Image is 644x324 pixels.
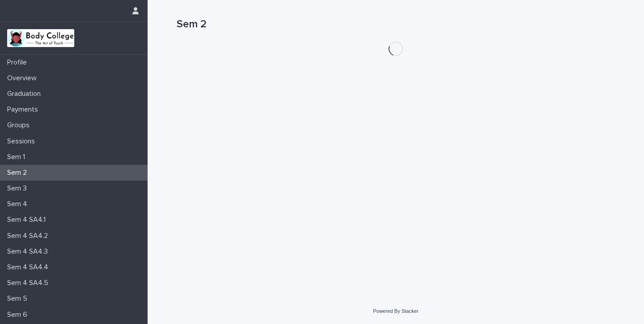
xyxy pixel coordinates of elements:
p: Payments [4,105,45,114]
p: Sem 4 SA4.1 [4,216,53,224]
p: Sem 3 [4,184,34,193]
img: xvtzy2PTuGgGH0xbwGb2 [7,29,74,47]
p: Sem 4 [4,200,34,208]
p: Sem 4 SA4.3 [4,247,55,256]
p: Sem 4 SA4.4 [4,263,55,272]
p: Groups [4,121,37,130]
p: Sessions [4,137,42,146]
p: Overview [4,74,44,82]
p: Sem 5 [4,294,34,303]
p: Sem 4 SA4.5 [4,279,55,287]
p: Profile [4,58,34,67]
h1: Sem 2 [177,18,615,31]
p: Sem 2 [4,168,34,177]
a: Powered By Stacker [373,308,418,314]
p: Graduation [4,90,48,98]
p: Sem 6 [4,311,34,319]
p: Sem 4 SA4.2 [4,232,55,240]
p: Sem 1 [4,153,32,161]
